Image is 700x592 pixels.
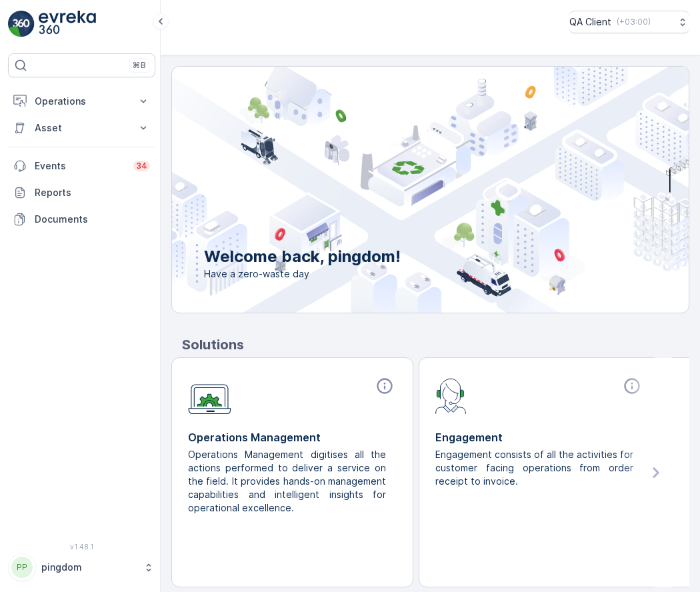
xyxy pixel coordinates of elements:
a: Documents [8,206,155,233]
p: Engagement [435,429,644,445]
p: QA Client [569,15,611,29]
a: Reports [8,179,155,206]
img: logo [8,11,35,37]
p: ( +03:00 ) [617,17,651,27]
button: QA Client(+03:00) [569,11,689,33]
p: Reports [35,186,150,199]
div: PP [11,557,33,578]
p: pingdom [41,561,137,574]
p: Operations Management [188,429,397,445]
p: Solutions [182,335,689,355]
p: Events [35,159,125,173]
img: city illustration [112,67,689,313]
span: Have a zero-waste day [204,267,401,281]
p: Documents [35,213,150,226]
p: Asset [35,121,129,135]
span: v 1.48.1 [8,543,155,551]
p: Welcome back, pingdom! [204,246,401,267]
button: Operations [8,88,155,115]
p: 34 [136,161,147,171]
a: Events34 [8,153,155,179]
button: Asset [8,115,155,141]
img: module-icon [188,377,231,415]
p: Operations [35,95,129,108]
button: PPpingdom [8,553,155,581]
p: ⌘B [133,60,146,71]
img: logo_light-DOdMpM7g.png [39,11,96,37]
p: Operations Management digitises all the actions performed to deliver a service on the field. It p... [188,448,386,515]
img: module-icon [435,377,467,414]
p: Engagement consists of all the activities for customer facing operations from order receipt to in... [435,448,633,488]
